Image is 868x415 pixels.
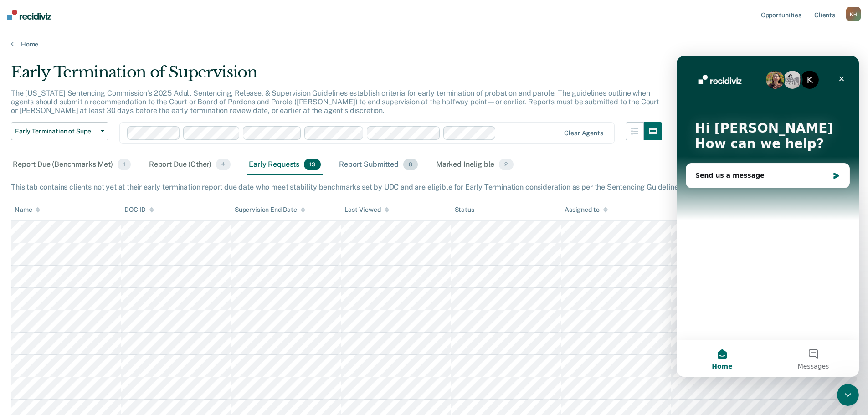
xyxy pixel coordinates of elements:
div: Clear agents [564,129,603,137]
div: Report Submitted8 [337,155,420,175]
button: Early Termination of Supervision [11,122,108,140]
div: DOC ID [124,206,154,214]
div: Report Due (Benchmarks Met)1 [11,155,133,175]
iframe: Intercom live chat [677,56,859,377]
div: Assigned to [565,206,607,214]
span: 4 [216,159,231,170]
div: Report Due (Other)4 [147,155,232,175]
div: Supervision End Date [235,206,305,214]
span: 2 [499,159,513,170]
div: Early Termination of Supervision [11,63,662,89]
div: Status [455,206,474,214]
iframe: Intercom live chat [837,384,859,406]
span: 8 [403,159,418,170]
div: Marked Ineligible2 [434,155,515,175]
div: Last Viewed [344,206,389,214]
div: This tab contains clients not yet at their early termination report due date who meet stability b... [11,183,857,191]
span: 1 [118,159,131,170]
p: The [US_STATE] Sentencing Commission’s 2025 Adult Sentencing, Release, & Supervision Guidelines e... [11,89,659,115]
span: Early Termination of Supervision [15,128,97,135]
a: Home [11,40,857,48]
span: 13 [304,159,321,170]
div: Name [15,206,40,214]
div: K H [846,7,861,21]
button: KH [846,7,861,21]
img: Recidiviz [7,10,51,20]
div: Early Requests13 [247,155,323,175]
